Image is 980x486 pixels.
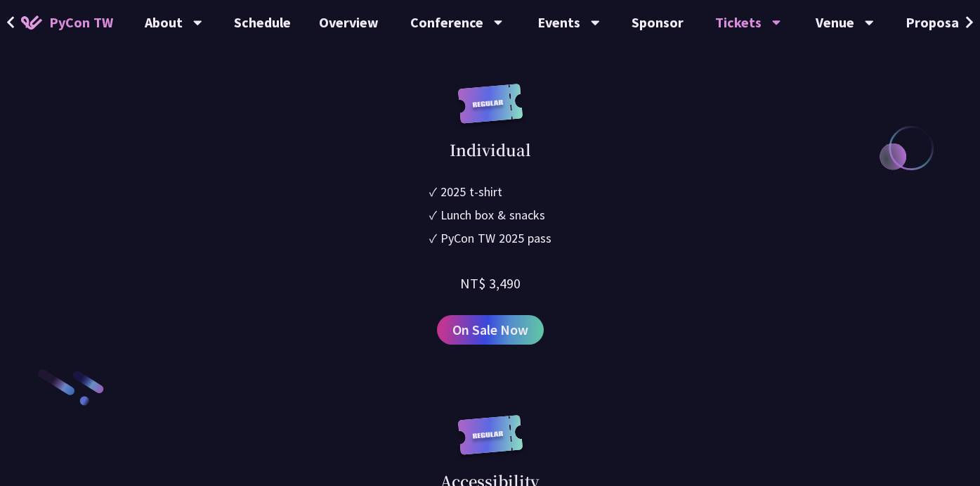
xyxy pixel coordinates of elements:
[460,273,521,294] div: NT$ 3,490
[455,415,525,469] img: regular.8f272d9.svg
[440,229,551,248] div: PyCon TW 2025 pass
[429,182,551,201] li: ✓
[440,205,545,224] div: Lunch box & snacks
[437,315,544,345] a: On Sale Now
[440,182,502,201] div: 2025 t-shirt
[7,5,127,40] a: PyCon TW
[21,15,42,30] img: Home icon of PyCon TW 2025
[429,205,551,224] li: ✓
[450,138,531,161] div: Individual
[455,84,525,138] img: regular.8f272d9.svg
[452,319,528,340] span: On Sale Now
[429,229,551,248] li: ✓
[49,12,113,33] span: PyCon TW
